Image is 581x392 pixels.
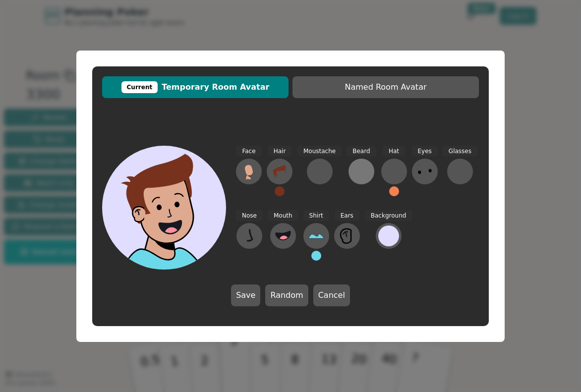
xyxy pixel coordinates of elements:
span: Temporary Room Avatar [107,81,284,93]
span: Shirt [303,210,329,222]
span: Nose [236,210,263,222]
span: Named Room Avatar [297,81,474,93]
span: Beard [347,146,376,157]
div: Current [121,81,158,93]
span: Face [236,146,261,157]
span: Mouth [268,210,298,222]
span: Hair [268,146,292,157]
button: Cancel [313,284,350,306]
button: CurrentTemporary Room Avatar [102,76,289,98]
span: Background [365,210,412,222]
button: Named Room Avatar [292,76,479,98]
span: Ears [335,210,359,222]
span: Hat [383,146,405,157]
span: Eyes [412,146,438,157]
button: Random [265,284,308,306]
button: Save [231,284,260,306]
span: Glasses [443,146,477,157]
span: Moustache [297,146,342,157]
